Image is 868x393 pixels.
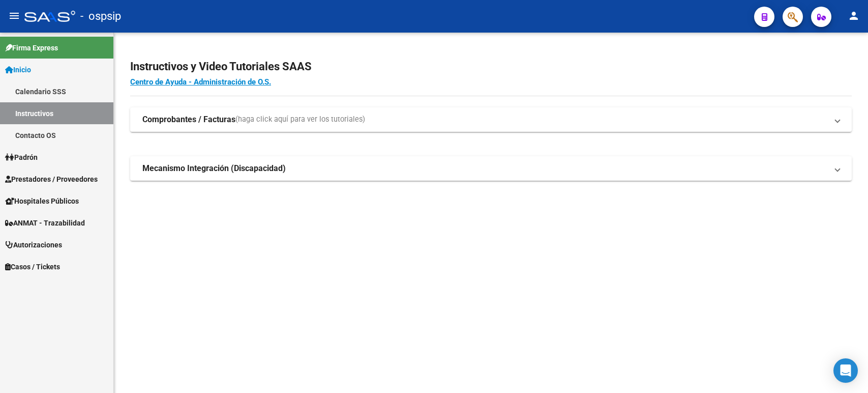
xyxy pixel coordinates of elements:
[833,358,858,383] div: Open Intercom Messenger
[80,5,121,27] span: - ospsip
[848,10,860,22] mat-icon: person
[142,163,286,174] strong: Mecanismo Integración (Discapacidad)
[5,64,31,75] span: Inicio
[142,114,235,125] strong: Comprobantes / Facturas
[5,152,38,163] span: Padrón
[130,107,852,132] mat-expansion-panel-header: Comprobantes / Facturas(haga click aquí para ver los tutoriales)
[5,195,79,207] span: Hospitales Públicos
[5,174,98,185] span: Prestadores / Proveedores
[235,114,365,125] span: (haga click aquí para ver los tutoriales)
[5,261,60,272] span: Casos / Tickets
[5,42,58,53] span: Firma Express
[130,156,852,181] mat-expansion-panel-header: Mecanismo Integración (Discapacidad)
[130,77,271,87] a: Centro de Ayuda - Administración de O.S.
[130,57,852,76] h2: Instructivos y Video Tutoriales SAAS
[8,10,20,22] mat-icon: menu
[5,239,62,250] span: Autorizaciones
[5,217,85,229] span: ANMAT - Trazabilidad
